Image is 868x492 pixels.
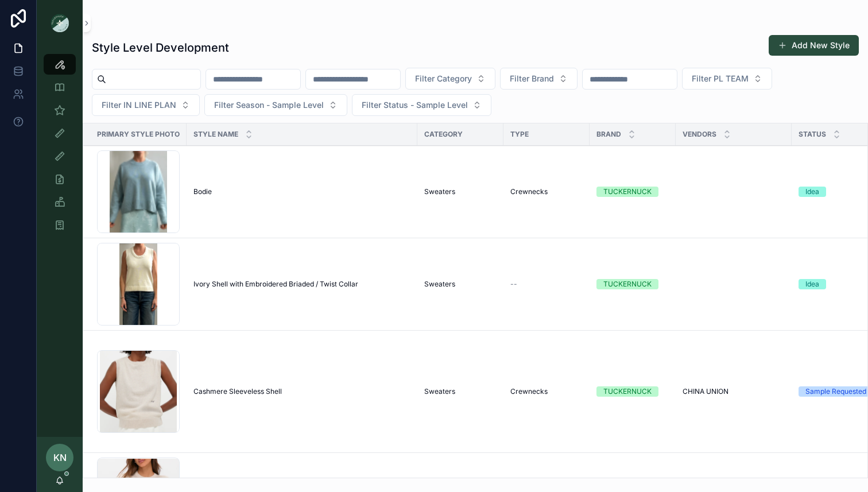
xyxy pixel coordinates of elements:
[510,387,583,396] a: Crewnecks
[424,130,463,139] span: Category
[805,187,819,197] div: Idea
[193,280,358,289] span: Ivory Shell with Embroidered Briaded / Twist Collar
[92,40,229,56] h1: Style Level Development
[102,99,176,111] span: Filter IN LINE PLAN
[510,187,583,196] a: Crewnecks
[97,130,180,139] span: Primary Style Photo
[424,280,497,289] a: Sweaters
[799,130,826,139] span: Status
[424,187,455,196] span: Sweaters
[92,94,200,116] button: Select Button
[424,387,455,396] span: Sweaters
[424,280,455,289] span: Sweaters
[193,130,238,139] span: Style Name
[415,73,472,84] span: Filter Category
[37,46,83,250] div: scrollable content
[683,130,716,139] span: Vendors
[405,68,495,90] button: Select Button
[510,280,517,289] span: --
[193,187,410,196] a: Bodie
[204,94,347,116] button: Select Button
[193,280,410,289] a: Ivory Shell with Embroidered Briaded / Twist Collar
[603,386,652,397] div: TUCKERNUCK
[683,387,785,396] a: CHINA UNION
[769,35,859,56] button: Add New Style
[596,386,669,397] a: TUCKERNUCK
[51,14,69,32] img: App logo
[805,279,819,289] div: Idea
[596,187,669,197] a: TUCKERNUCK
[424,187,497,196] a: Sweaters
[596,130,621,139] span: Brand
[596,279,669,289] a: TUCKERNUCK
[510,280,583,289] a: --
[214,99,324,111] span: Filter Season - Sample Level
[362,99,468,111] span: Filter Status - Sample Level
[193,187,212,196] span: Bodie
[603,187,652,197] div: TUCKERNUCK
[352,94,491,116] button: Select Button
[805,386,866,397] div: Sample Requested
[683,387,728,396] span: CHINA UNION
[193,387,282,396] span: Cashmere Sleeveless Shell
[603,279,652,289] div: TUCKERNUCK
[510,187,548,196] span: Crewnecks
[510,130,529,139] span: Type
[500,68,578,90] button: Select Button
[53,451,67,464] span: KN
[510,73,554,84] span: Filter Brand
[424,387,497,396] a: Sweaters
[510,387,548,396] span: Crewnecks
[193,387,410,396] a: Cashmere Sleeveless Shell
[682,68,772,90] button: Select Button
[692,73,749,84] span: Filter PL TEAM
